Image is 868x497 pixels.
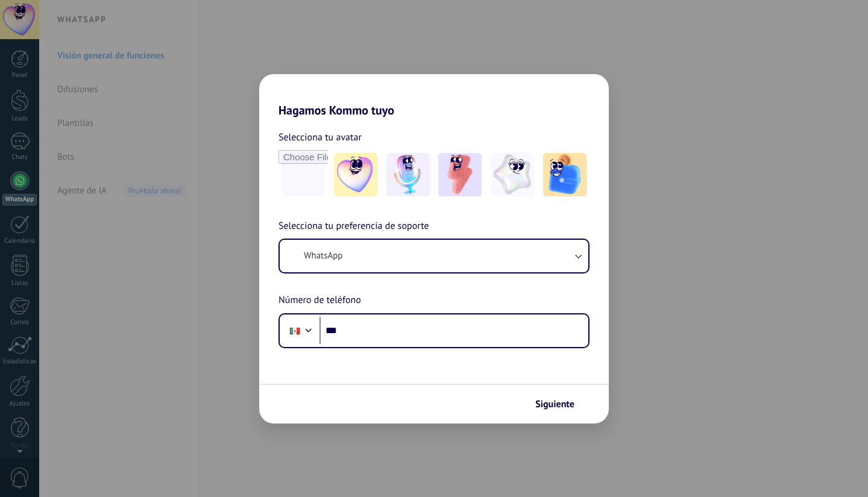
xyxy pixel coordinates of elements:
img: -3.jpeg [438,153,482,196]
h2: Hagamos Kommo tuyo [259,74,609,117]
button: Siguiente [530,394,591,414]
button: WhatsApp [280,240,588,272]
span: Número de teléfono [278,293,361,308]
span: Selecciona tu preferencia de soporte [278,219,429,234]
img: -5.jpeg [543,153,587,196]
img: -4.jpeg [491,153,534,196]
span: Selecciona tu avatar [278,130,362,145]
img: -2.jpeg [386,153,430,196]
div: Mexico: + 52 [283,318,306,343]
span: Siguiente [535,400,574,408]
span: WhatsApp [304,250,342,262]
img: -1.jpeg [334,153,377,196]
